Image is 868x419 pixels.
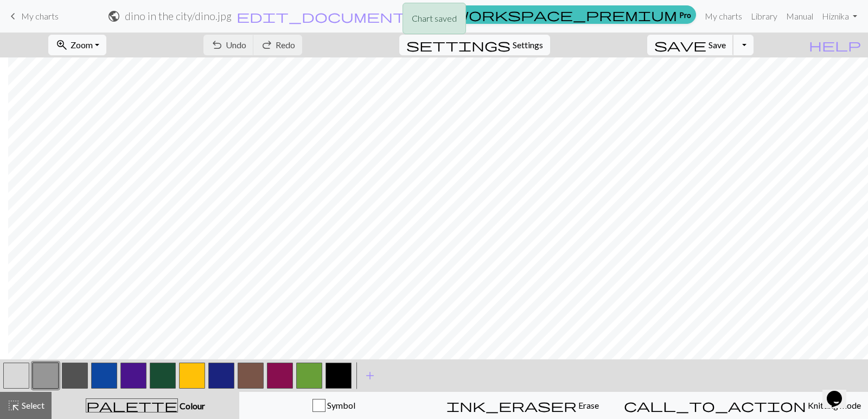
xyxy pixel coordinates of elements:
[617,392,868,419] button: Knitting mode
[406,37,510,53] span: settings
[399,35,550,55] button: SettingsSettings
[446,398,577,413] span: ink_eraser
[86,398,177,413] span: palette
[52,392,239,419] button: Colour
[412,12,457,25] p: Chart saved
[577,400,599,410] span: Erase
[325,400,355,410] span: Symbol
[178,401,205,411] span: Colour
[428,392,617,419] button: Erase
[48,35,106,55] button: Zoom
[806,400,861,410] span: Knitting mode
[7,398,20,413] span: highlight_alt
[647,35,733,55] button: Save
[363,368,376,383] span: add
[809,37,861,53] span: help
[513,38,543,51] span: Settings
[55,37,68,53] span: zoom_in
[624,398,806,413] span: call_to_action
[20,400,44,410] span: Select
[709,40,726,50] span: Save
[406,38,510,51] i: Settings
[239,392,428,419] button: Symbol
[822,376,857,408] iframe: chat widget
[71,40,93,50] span: Zoom
[654,37,706,53] span: save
